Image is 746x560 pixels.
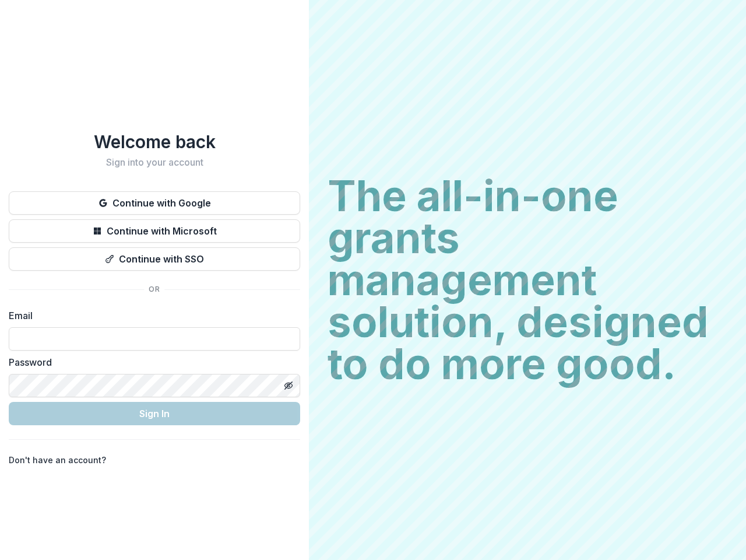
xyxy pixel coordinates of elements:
[9,219,300,243] button: Continue with Microsoft
[9,454,106,466] p: Don't have an account?
[9,157,300,168] h2: Sign into your account
[9,247,300,271] button: Continue with SSO
[9,402,300,425] button: Sign In
[279,376,298,395] button: Toggle password visibility
[9,131,300,152] h1: Welcome back
[9,191,300,215] button: Continue with Google
[9,309,293,323] label: Email
[9,355,293,369] label: Password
